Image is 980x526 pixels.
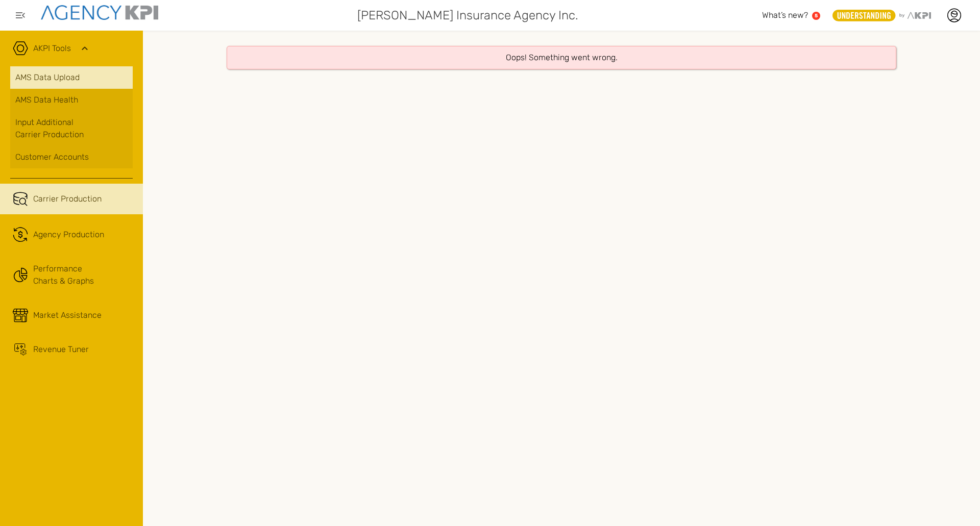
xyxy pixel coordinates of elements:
[33,229,104,241] span: Agency Production
[10,146,133,168] a: Customer Accounts
[762,10,808,20] span: What’s new?
[506,52,618,64] p: Oops! Something went wrong.
[10,89,133,111] a: AMS Data Health
[33,309,102,321] span: Market Assistance
[10,66,133,89] a: AMS Data Upload
[357,6,578,24] span: [PERSON_NAME] Insurance Agency Inc.
[15,151,128,163] div: Customer Accounts
[33,42,71,55] a: AKPI Tools
[815,13,818,18] text: 5
[33,193,102,205] span: Carrier Production
[33,343,89,356] span: Revenue Tuner
[812,12,820,20] a: 5
[41,5,158,20] img: agencykpi-logo-550x69-2d9e3fa8.png
[10,111,133,146] a: Input AdditionalCarrier Production
[15,94,78,106] span: AMS Data Health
